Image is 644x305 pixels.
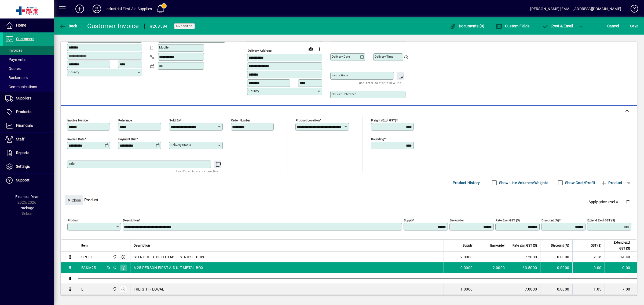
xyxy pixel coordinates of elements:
[248,89,259,93] mat-label: Country
[460,287,473,292] span: 1.0000
[54,21,83,31] app-page-header-button: Back
[16,110,31,114] span: Products
[16,164,30,169] span: Settings
[511,287,537,292] div: 7.0000
[118,137,136,141] mat-label: Payment due
[5,57,25,62] span: Payments
[542,24,573,28] span: ost & Email
[87,22,139,30] div: Customer Invoice
[494,21,531,31] button: Custom Fields
[607,22,619,30] span: Cancel
[123,218,139,222] mat-label: Description
[490,243,505,248] span: Backorder
[59,24,77,28] span: Back
[134,287,164,292] span: FREIGHT - LOCAL
[540,252,572,262] td: 0.0000
[71,4,88,14] button: Add
[3,146,54,160] a: Reports
[513,243,537,248] span: Rate excl GST ($)
[5,85,37,89] span: Communications
[3,46,54,55] a: Invoices
[231,118,250,122] mat-label: Order number
[551,24,554,28] span: P
[16,37,34,41] span: Customers
[540,262,572,273] td: 0.0000
[16,96,31,100] span: Suppliers
[81,287,83,292] div: L
[587,218,615,222] mat-label: Extend excl GST ($)
[450,24,485,28] span: Documents (0)
[315,45,324,53] button: Choose address
[68,70,79,74] mat-label: Country
[404,218,413,222] mat-label: Supply
[5,48,22,53] span: Invoices
[621,199,634,204] app-page-header-button: Delete
[551,243,569,248] span: Discount (%)
[498,180,548,185] label: Show Line Volumes/Weights
[591,243,601,248] span: GST ($)
[118,118,132,122] mat-label: Reference
[371,118,396,122] mat-label: Freight (excl GST)
[3,55,54,64] a: Payments
[511,265,537,270] div: 63.5000
[67,118,89,122] mat-label: Invoice number
[541,218,559,222] mat-label: Discount (%)
[3,19,54,32] a: Home
[375,55,393,58] mat-label: Delivery time
[5,76,28,80] span: Backorders
[67,137,85,141] mat-label: Invoice date
[451,178,482,188] button: Product History
[3,64,54,73] a: Quotes
[176,168,218,174] mat-hint: Use 'Enter' to start a new line
[539,21,576,31] button: Post & Email
[3,133,54,146] a: Staff
[81,254,93,260] div: SPDET
[63,198,84,202] app-page-header-button: Close
[68,162,75,166] mat-label: Title
[496,218,520,222] mat-label: Rate excl GST ($)
[306,44,315,53] a: View on map
[588,199,620,205] span: Apply price level
[134,254,204,260] span: STEROCHEF DETECTABLE STRIPS - 100s
[496,24,529,28] span: Custom Fields
[3,119,54,132] a: Financials
[111,254,118,260] span: INDUSTRIAL FIRST AID SUPPLIES LTD
[67,196,81,205] span: Close
[629,21,640,31] button: Save
[605,284,637,295] td: 7.00
[627,1,637,18] a: Knowledge Base
[176,24,193,28] span: Unposted
[605,262,637,273] td: 0.00
[586,197,622,207] button: Apply price level
[572,284,605,295] td: 1.05
[564,180,595,185] label: Show Cost/Profit
[58,21,79,31] button: Back
[150,22,168,31] div: #203584
[332,92,356,96] mat-label: Courier Reference
[15,195,39,199] span: Financial Year
[159,46,169,49] mat-label: Mobile
[16,123,33,128] span: Financials
[448,21,486,31] button: Documents (0)
[16,23,26,27] span: Home
[68,218,79,222] mat-label: Product
[332,55,350,58] mat-label: Delivery date
[3,174,54,187] a: Support
[598,178,625,188] button: Product
[540,284,572,295] td: 0.0000
[608,240,630,251] span: Extend excl GST ($)
[493,265,505,270] span: 2.0000
[170,143,191,147] mat-label: Delivery status
[463,243,473,248] span: Supply
[3,73,54,82] a: Backorders
[81,243,88,248] span: Item
[371,137,384,141] mat-label: Rounding
[81,265,96,270] div: FAKM25
[605,252,637,262] td: 14.40
[16,137,24,141] span: Staff
[5,66,21,71] span: Quotes
[630,24,632,28] span: S
[296,118,320,122] mat-label: Product location
[88,4,105,14] button: Profile
[3,92,54,105] a: Suppliers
